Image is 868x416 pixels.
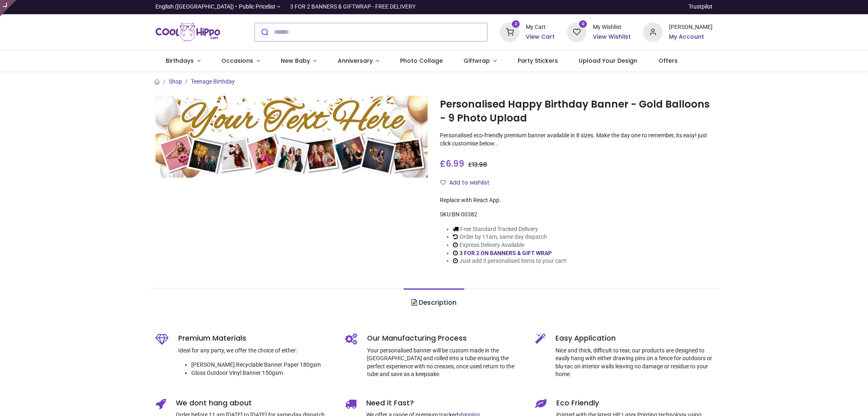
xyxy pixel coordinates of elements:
span: New Baby [281,57,310,65]
li: Order by 11am, same day dispatch [453,233,567,241]
i: Add to wishlist [440,180,446,185]
h5: Easy Application [555,333,713,343]
span: £ [468,161,487,169]
div: SKU: [440,211,713,219]
li: Express Delivery Available [453,241,567,249]
div: My Wishlist [593,23,631,31]
p: Personalised eco-friendly premium banner available in 8 sizes. Make the day one to remember, its ... [440,132,713,147]
span: Offers [658,57,678,65]
span: Anniversary [338,57,373,65]
a: Birthdays [155,51,211,72]
span: Party Stickers [518,57,558,65]
a: Anniversary [327,51,390,72]
span: £ [440,158,464,169]
span: 13.98 [472,161,487,169]
button: Submit [255,23,274,41]
p: Ideal for any party, we offer the choice of either: [178,347,333,355]
a: Giftwrap [453,51,507,72]
h5: Eco Friendly [556,398,713,408]
p: Your personalised banner will be custom made in the [GEOGRAPHIC_DATA] and rolled into a tube ensu... [367,347,523,379]
div: 3 FOR 2 BANNERS & GIFTWRAP - FREE DELIVERY [290,3,415,11]
span: 6.99 [446,158,464,169]
span: Upload Your Design [579,57,637,65]
a: View Cart [526,33,555,41]
img: Cool Hippo [155,21,221,44]
h5: We dont hang about [176,398,333,408]
a: View Wishlist [593,33,631,41]
a: My Account [669,33,713,41]
a: Teenage Birthday [191,78,235,85]
span: Giftwrap [464,57,490,65]
span: Birthdays [166,57,194,65]
p: Nice and thick, difficult to tear, our products are designed to easily hang with either drawing p... [555,347,713,379]
div: [PERSON_NAME] [669,23,713,31]
a: Occasions [211,51,270,72]
a: 0 [567,28,586,35]
div: My Cart [526,23,555,31]
a: Logo of Cool Hippo [155,21,221,44]
li: [PERSON_NAME] Recyclable Banner Paper 180gsm [191,361,333,369]
h5: Need it Fast? [366,398,523,408]
li: Free Standard Tracked Delivery [453,225,567,233]
div: Replace with React App. [440,196,713,205]
li: Gloss Outdoor Vinyl Banner 150gsm [191,369,333,377]
button: Add to wishlistAdd to wishlist [440,176,496,190]
span: BN-00382 [452,211,477,218]
a: New Baby [270,51,327,72]
a: Description [404,288,464,317]
a: 3 FOR 2 ON BANNERS & GIFT WRAP [459,250,552,256]
sup: 0 [579,20,587,28]
span: Occasions [221,57,253,65]
img: Personalised Happy Birthday Banner - Gold Balloons - 9 Photo Upload [155,96,428,178]
a: Shop [169,78,182,85]
h1: Personalised Happy Birthday Banner - Gold Balloons - 9 Photo Upload [440,97,713,125]
h5: Premium Materials [178,333,333,343]
a: English ([GEOGRAPHIC_DATA]) •Public Pricelist [155,3,281,11]
span: Photo Collage [400,57,443,65]
a: 2 [500,28,519,35]
span: Public Pricelist [239,3,275,11]
a: Trustpilot [689,3,713,11]
sup: 2 [512,20,520,28]
h5: Our Manufacturing Process [367,333,523,343]
li: Just add 3 personalised items to your cart! [453,257,567,265]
